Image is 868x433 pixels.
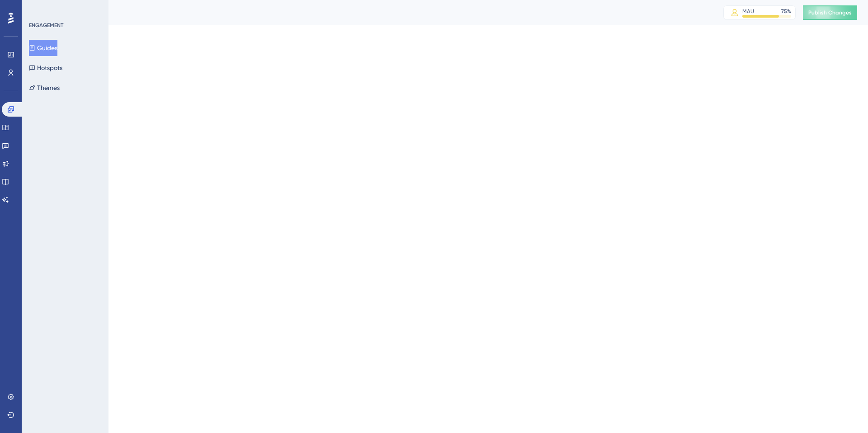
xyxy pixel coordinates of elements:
span: Publish Changes [808,9,852,16]
div: MAU [742,8,754,15]
div: ENGAGEMENT [29,22,63,29]
div: 75 % [781,8,791,15]
button: Themes [29,80,60,96]
button: Publish Changes [803,5,857,20]
button: Hotspots [29,60,62,76]
button: Guides [29,40,57,56]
